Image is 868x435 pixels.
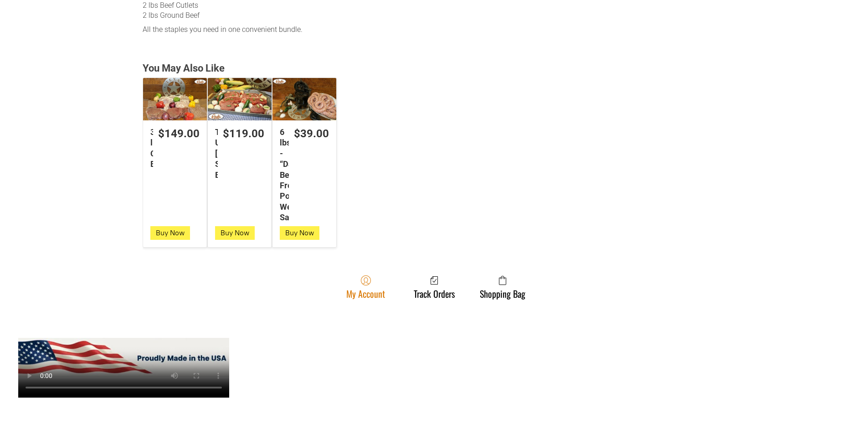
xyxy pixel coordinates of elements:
div: The Ultimate [US_STATE] Steak Box [215,127,218,180]
div: $149.00 [158,127,200,141]
div: 30 lb Combo Bundle [150,127,153,170]
a: Shopping Bag [475,275,530,299]
a: My Account [342,275,390,299]
div: 2 lbs Ground Beef [143,10,524,21]
a: $149.0030 lb Combo Bundle [143,127,207,170]
span: Buy Now [156,228,185,237]
button: Buy Now [280,226,319,240]
span: Buy Now [285,228,314,237]
div: All the staples you need in one convenient bundle. [143,25,524,35]
button: Buy Now [150,226,190,240]
div: You May Also Like [143,62,726,75]
a: The Ultimate Texas Steak Box [208,78,272,120]
a: 30 lb Combo Bundle [143,78,207,120]
div: $119.00 [223,127,264,141]
span: Buy Now [221,228,249,237]
button: Buy Now [215,226,255,240]
div: 2 lbs Beef Cutlets [143,0,524,10]
div: $39.00 [294,127,329,141]
div: 6 lbs - “Da” Best Fresh Polish Wedding Sausage [280,127,289,223]
a: $119.00The Ultimate [US_STATE] Steak Box [208,127,272,180]
a: Track Orders [409,275,459,299]
a: $39.006 lbs - “Da” Best Fresh Polish Wedding Sausage [272,127,336,223]
a: 6 lbs - “Da” Best Fresh Polish Wedding Sausage [272,78,336,120]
